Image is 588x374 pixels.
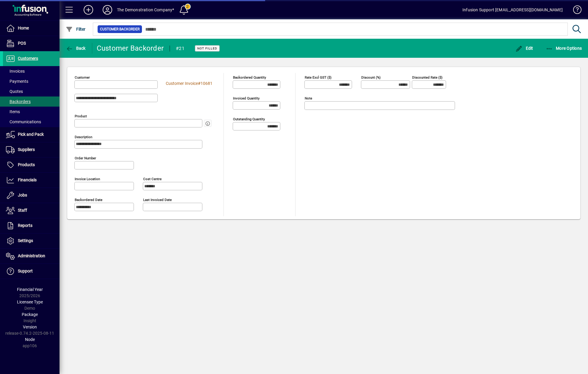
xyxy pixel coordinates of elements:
span: Back [66,46,86,51]
span: Suppliers [18,147,35,152]
span: Support [18,269,33,273]
a: Support [3,264,60,279]
button: Add [79,4,98,15]
a: Administration [3,249,60,264]
button: Edit [514,43,535,54]
span: Customers [18,56,38,61]
button: More Options [544,43,584,54]
mat-label: Note [305,96,312,100]
span: Payments [6,79,28,84]
div: Infusion Support [EMAIL_ADDRESS][DOMAIN_NAME] [462,5,563,15]
mat-label: Discount (%) [361,75,381,80]
span: Licensee Type [17,300,43,304]
a: Knowledge Base [569,1,581,21]
button: Filter [64,24,87,35]
button: Profile [98,4,117,15]
a: Payments [3,76,60,86]
span: Settings [18,238,33,243]
span: Not Filled [197,46,217,50]
a: Invoices [3,66,60,76]
a: Pick and Pack [3,127,60,142]
div: Customer Backorder [97,43,164,53]
a: POS [3,36,60,51]
mat-label: Invoiced Quantity [233,96,259,100]
span: Filter [66,27,86,32]
mat-label: Description [75,135,92,139]
span: Communications [6,119,41,124]
a: Customer Invoice#10681 [164,80,215,87]
a: Home [3,21,60,36]
span: Backorders [6,99,31,104]
mat-label: Outstanding Quantity [233,117,265,121]
span: Financials [18,177,37,182]
a: Backorders [3,96,60,107]
span: Reports [18,223,32,228]
a: Communications [3,117,60,127]
a: Jobs [3,188,60,203]
a: Items [3,107,60,117]
a: Settings [3,233,60,248]
span: # [198,81,201,86]
mat-label: Product [75,114,87,118]
span: POS [18,41,26,46]
div: The Demonstration Company* [117,5,174,15]
span: Staff [18,208,27,213]
span: Jobs [18,193,27,197]
div: #21 [176,44,184,53]
span: Financial Year [17,287,43,292]
button: Back [64,43,87,54]
span: Invoices [6,69,25,74]
span: Customer Backorder [100,26,140,32]
a: Reports [3,218,60,233]
mat-label: Cost Centre [143,177,162,181]
span: Node [25,337,35,342]
a: Suppliers [3,142,60,157]
mat-label: Discounted rate ($) [412,75,442,80]
span: Home [18,26,29,30]
span: Customer Invoice [166,81,198,86]
a: Financials [3,173,60,188]
app-page-header-button: Back [60,43,92,54]
span: Administration [18,253,45,258]
span: Package [22,312,38,317]
mat-label: Backordered date [75,198,102,202]
span: 10681 [201,81,212,86]
span: Quotes [6,89,23,94]
mat-label: Backordered Quantity [233,75,266,80]
span: Products [18,162,35,167]
a: Products [3,158,60,172]
span: Pick and Pack [18,132,44,137]
span: Edit [515,46,533,51]
a: Staff [3,203,60,218]
mat-label: Order number [75,156,96,160]
mat-label: Customer [75,75,90,80]
mat-label: Last invoiced date [143,198,172,202]
mat-label: Rate excl GST ($) [305,75,331,80]
a: Quotes [3,86,60,96]
span: Items [6,109,20,114]
span: More Options [546,46,582,51]
span: Version [23,325,37,329]
mat-label: Invoice location [75,177,100,181]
